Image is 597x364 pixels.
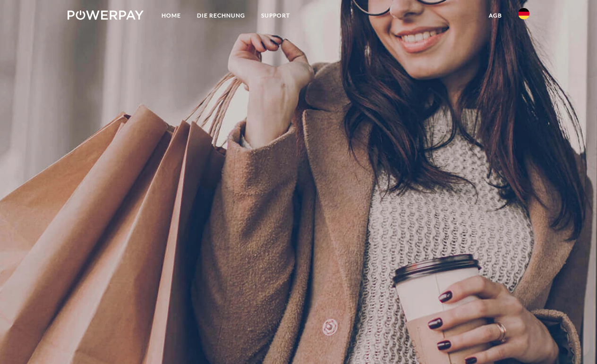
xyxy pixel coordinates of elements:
a: Home [154,7,189,24]
img: de [518,8,529,19]
img: logo-powerpay-white.svg [68,10,144,20]
a: SUPPORT [253,7,298,24]
a: DIE RECHNUNG [189,7,253,24]
iframe: Schaltfläche zum Öffnen des Messaging-Fensters [559,326,589,356]
a: agb [481,7,510,24]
